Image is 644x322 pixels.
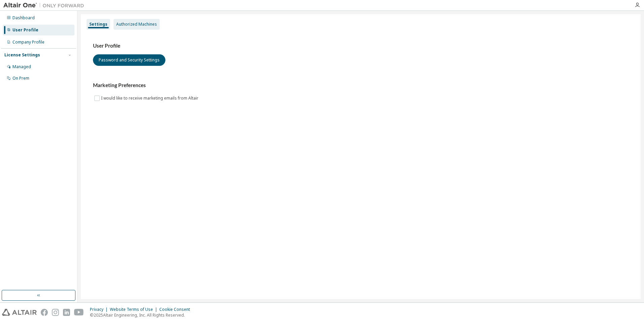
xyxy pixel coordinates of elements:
img: youtube.svg [74,309,84,316]
label: I would like to receive marketing emails from Altair [101,94,200,102]
div: Website Terms of Use [110,307,159,312]
img: Altair One [3,2,88,9]
div: Settings [89,22,107,27]
div: Managed [12,64,31,70]
div: Privacy [90,307,110,312]
img: instagram.svg [52,309,59,316]
h3: Marketing Preferences [93,82,629,89]
img: linkedin.svg [63,309,70,316]
p: © 2025 Altair Engineering, Inc. All Rights Reserved. [90,312,194,318]
img: altair_logo.svg [2,309,37,316]
div: Dashboard [12,15,35,21]
button: Password and Security Settings [93,54,165,66]
div: Cookie Consent [159,307,194,312]
h3: User Profile [93,43,629,49]
div: Company Profile [12,39,44,45]
div: License Settings [4,52,40,58]
div: On Prem [12,76,29,81]
img: facebook.svg [41,309,48,316]
div: Authorized Machines [116,22,157,27]
div: User Profile [12,27,38,33]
